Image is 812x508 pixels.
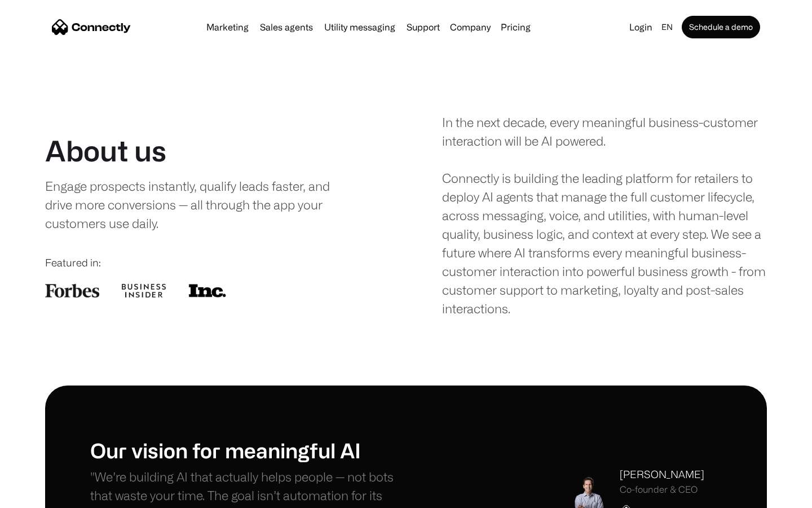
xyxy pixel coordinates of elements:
div: Co-founder & CEO [620,484,704,495]
div: Company [450,19,491,35]
div: In the next decade, every meaningful business-customer interaction will be AI powered. Connectly ... [442,113,767,318]
a: Support [402,23,444,32]
aside: Language selected: English [11,487,68,504]
ul: Language list [23,488,68,504]
a: Marketing [202,23,253,32]
a: Schedule a demo [682,16,760,38]
a: Utility messaging [320,23,400,32]
div: en [661,19,673,35]
h1: Our vision for meaningful AI [90,438,406,462]
a: Login [625,19,657,35]
h1: About us [45,134,166,168]
div: Featured in: [45,255,370,270]
a: Pricing [496,23,535,32]
div: [PERSON_NAME] [620,467,704,482]
a: Sales agents [255,23,317,32]
div: Engage prospects instantly, qualify leads faster, and drive more conversions — all through the ap... [45,177,354,233]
